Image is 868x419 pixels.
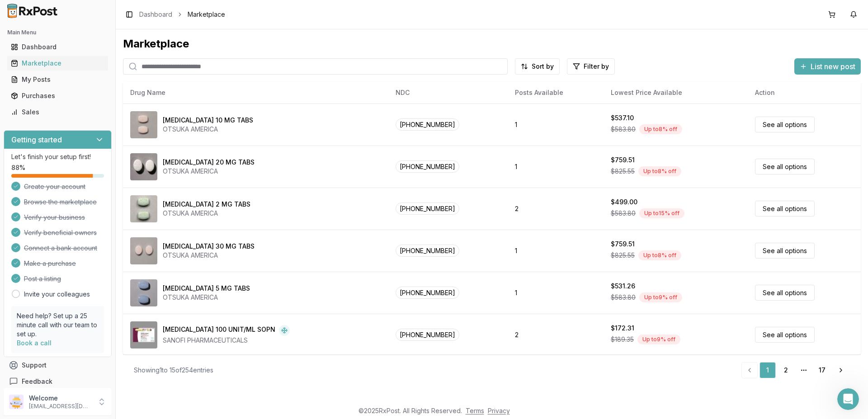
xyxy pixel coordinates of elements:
span: Marketplace [188,10,225,19]
a: See all options [755,285,815,301]
td: 1 [508,146,604,188]
th: NDC [388,82,508,104]
a: Privacy [488,407,510,414]
span: List new post [811,61,855,72]
a: Go to next page [832,362,850,378]
div: OTSUKA AMERICA [163,167,255,176]
span: Connect a bank account [24,244,97,253]
span: Create your account [24,182,85,191]
h2: Main Menu [7,29,108,36]
div: [MEDICAL_DATA] 100 UNIT/ML SOPN [163,325,275,336]
span: [PHONE_NUMBER] [396,287,459,299]
div: $759.51 [611,240,635,249]
div: OTSUKA AMERICA [163,251,255,260]
span: Verify your business [24,213,85,222]
p: Welcome [29,394,92,403]
td: 2 [508,314,604,356]
div: OTSUKA AMERICA [163,125,253,134]
a: Dashboard [7,39,108,55]
img: Abilify 5 MG TABS [130,279,157,306]
a: 17 [814,362,830,378]
div: Marketplace [123,37,861,51]
a: See all options [755,201,815,217]
div: Up to 15 % off [639,208,684,218]
td: 1 [508,230,604,272]
a: Marketplace [7,55,108,71]
button: Purchases [4,89,112,103]
td: 1 [508,104,604,146]
span: Browse the marketplace [24,198,97,207]
button: My Posts [4,72,112,87]
button: Feedback [4,373,112,390]
div: [MEDICAL_DATA] 30 MG TABS [163,242,255,251]
button: Dashboard [4,40,112,54]
div: Dashboard [11,42,104,52]
div: [MEDICAL_DATA] 20 MG TABS [163,158,255,167]
th: Posts Available [508,82,604,104]
div: My Posts [11,75,104,84]
a: Invite your colleagues [24,290,90,299]
span: $583.80 [611,209,636,218]
th: Drug Name [123,82,388,104]
span: Filter by [584,62,609,71]
div: Up to 9 % off [637,334,680,344]
span: $825.55 [611,167,635,176]
div: $499.00 [611,198,637,207]
span: [PHONE_NUMBER] [396,202,459,215]
div: Marketplace [11,59,104,68]
img: Abilify 30 MG TABS [130,237,157,264]
span: [PHONE_NUMBER] [396,329,459,341]
a: My Posts [7,71,108,88]
a: List new post [794,63,861,72]
div: OTSUKA AMERICA [163,209,250,218]
span: $583.80 [611,293,636,302]
a: See all options [755,159,815,174]
button: Support [4,357,112,373]
span: $583.80 [611,125,636,134]
button: List new post [794,58,861,75]
div: $759.51 [611,155,635,165]
div: SANOFI PHARMACEUTICALS [163,336,290,345]
span: [PHONE_NUMBER] [396,118,459,131]
p: Let's finish your setup first! [11,152,104,161]
nav: pagination [741,362,850,378]
a: See all options [755,117,815,132]
h3: Getting started [11,134,62,145]
div: Up to 8 % off [639,124,682,134]
img: Abilify 20 MG TABS [130,153,157,180]
span: $825.55 [611,251,635,260]
a: Book a call [17,339,52,347]
span: 88 % [11,163,25,172]
div: Up to 8 % off [638,250,681,260]
div: [MEDICAL_DATA] 10 MG TABS [163,116,253,125]
div: Sales [11,108,104,117]
div: OTSUKA AMERICA [163,293,250,302]
a: Terms [466,407,484,414]
div: [MEDICAL_DATA] 2 MG TABS [163,200,250,209]
img: RxPost Logo [4,4,61,18]
a: Dashboard [139,10,172,19]
div: Up to 9 % off [639,292,682,302]
span: [PHONE_NUMBER] [396,245,459,257]
a: 2 [778,362,794,378]
span: $189.35 [611,335,634,344]
img: Admelog SoloStar 100 UNIT/ML SOPN [130,321,157,348]
span: Verify beneficial owners [24,228,97,237]
th: Action [748,82,861,104]
p: Need help? Set up a 25 minute call with our team to set up. [17,311,99,339]
span: Make a purchase [24,259,76,268]
td: 2 [508,188,604,230]
a: See all options [755,327,815,343]
button: Sales [4,105,112,119]
img: User avatar [9,395,24,409]
a: See all options [755,243,815,259]
img: Abilify 10 MG TABS [130,111,157,138]
nav: breadcrumb [139,10,225,19]
a: Sales [7,104,108,120]
span: [PHONE_NUMBER] [396,160,459,173]
div: [MEDICAL_DATA] 5 MG TABS [163,284,250,293]
span: Post a listing [24,274,61,283]
p: [EMAIL_ADDRESS][DOMAIN_NAME] [29,403,92,410]
td: 1 [508,272,604,314]
button: Sort by [515,58,560,75]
